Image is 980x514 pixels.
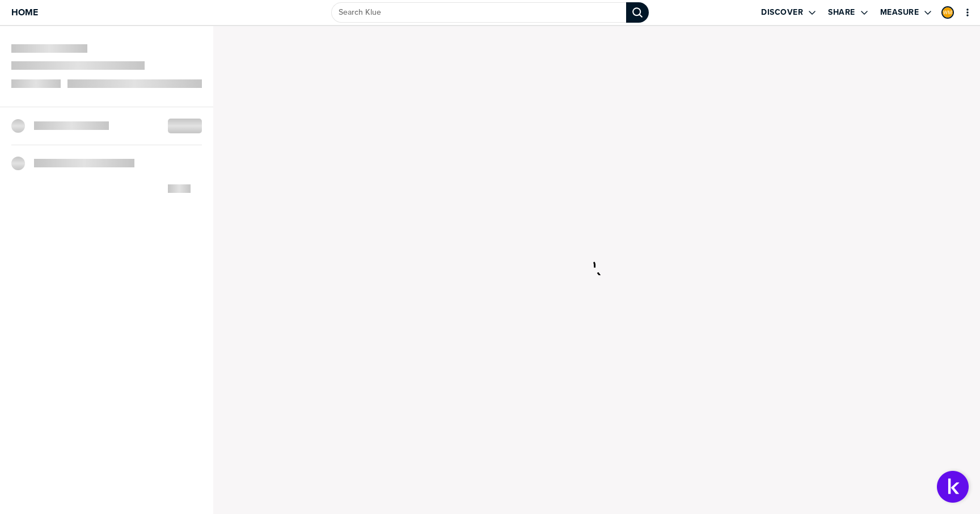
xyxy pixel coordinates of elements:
[11,7,38,17] span: Home
[937,471,969,503] button: Open Support Center
[828,7,855,18] label: Share
[761,7,803,18] label: Discover
[880,7,919,18] label: Measure
[943,7,953,18] img: f31863765b673dc5ab5d94bcddc1fa8b-sml.png
[941,6,954,19] div: Will Mishra
[331,2,626,23] input: Search Klue
[940,5,955,20] a: Edit Profile
[626,2,649,23] div: Search Klue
